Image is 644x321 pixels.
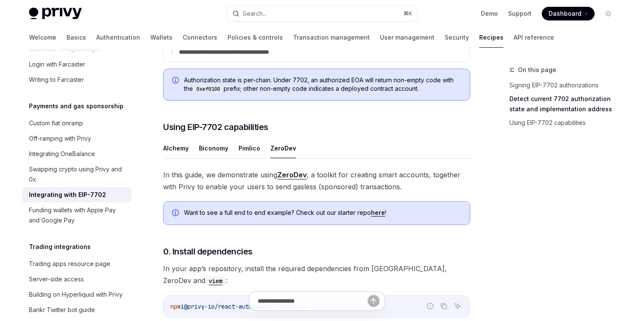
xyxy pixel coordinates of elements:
[172,77,181,85] svg: Info
[29,242,91,252] h5: Trading integrations
[22,162,131,187] a: Swapping crypto using Privy and 0x
[29,59,85,69] div: Login with Farcaster
[29,8,82,20] img: light logo
[163,121,268,133] span: Using EIP-7702 capabilities
[29,164,126,185] div: Swapping crypto using Privy and 0x
[184,208,461,217] span: Want to see a full end to end example? Check out our starter repo !
[163,263,470,286] span: In your app’s repository, install the required dependencies from [GEOGRAPHIC_DATA], ZeroDev and :
[22,57,131,72] a: Login with Farcaster
[29,101,124,111] h5: Payments and gas sponsorship
[205,276,226,285] a: viem
[380,27,434,48] a: User management
[371,209,385,217] a: here
[514,27,554,48] a: API reference
[29,259,110,269] div: Trading apps resource page
[163,246,253,257] span: 0. Install dependencies
[29,205,126,226] div: Funding wallets with Apple Pay and Google Pay
[403,10,412,17] span: ⌘ K
[22,131,131,146] a: Off-ramping with Privy
[29,305,95,315] div: Bankr Twitter bot guide
[481,9,498,18] a: Demo
[163,138,189,158] button: Alchemy
[22,287,131,302] a: Building on Hyperliquid with Privy
[508,9,532,18] a: Support
[29,133,91,144] div: Off-ramping with Privy
[227,27,283,48] a: Policies & controls
[193,85,224,93] code: 0xef0100
[29,289,123,300] div: Building on Hyperliquid with Privy
[509,116,622,130] a: Using EIP-7702 capabilities
[29,149,95,159] div: Integrating OneBalance
[96,27,140,48] a: Authentication
[29,27,56,48] a: Welcome
[163,169,470,193] span: In this guide, we demonstrate using , a toolkit for creating smart accounts, together with Privy ...
[243,9,267,19] div: Search...
[509,92,622,116] a: Detect current 7702 authorization state and implementation address
[542,7,595,20] a: Dashboard
[29,274,84,284] div: Server-side access
[445,27,469,48] a: Security
[22,116,131,131] a: Custom fiat onramp
[270,138,296,158] button: ZeroDev
[22,187,131,202] a: Integrating with EIP-7702
[183,27,217,48] a: Connectors
[22,302,131,318] a: Bankr Twitter bot guide
[150,27,172,48] a: Wallets
[549,9,581,18] span: Dashboard
[184,76,461,93] span: Authorization state is per-chain. Under 7702, an authorized EOA will return non-empty code with t...
[601,7,615,20] button: Toggle dark mode
[66,27,86,48] a: Basics
[509,78,622,92] a: Signing EIP-7702 authorizations
[29,118,83,128] div: Custom fiat onramp
[22,272,131,287] a: Server-side access
[518,65,556,75] span: On this page
[277,171,307,179] a: ZeroDev
[29,75,84,85] div: Writing to Farcaster
[29,190,106,200] div: Integrating with EIP-7702
[22,146,131,162] a: Integrating OneBalance
[239,138,260,158] button: Pimlico
[22,72,131,87] a: Writing to Farcaster
[22,202,131,228] a: Funding wallets with Apple Pay and Google Pay
[368,295,379,307] button: Send message
[199,138,228,158] button: Biconomy
[205,276,226,286] code: viem
[479,27,503,48] a: Recipes
[227,6,417,21] button: Search...⌘K
[293,27,370,48] a: Transaction management
[172,209,181,218] svg: Info
[22,256,131,272] a: Trading apps resource page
